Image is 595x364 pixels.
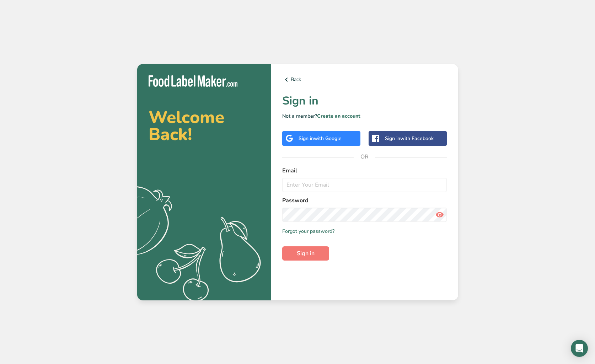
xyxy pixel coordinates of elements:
[149,109,259,143] h2: Welcome Back!
[282,196,447,205] label: Password
[400,135,434,142] span: with Facebook
[282,92,447,109] h1: Sign in
[299,135,342,142] div: Sign in
[571,340,588,357] div: Open Intercom Messenger
[354,146,375,167] span: OR
[282,166,447,175] label: Email
[282,112,447,120] p: Not a member?
[149,75,237,87] img: Food Label Maker
[282,246,329,261] button: Sign in
[314,135,342,142] span: with Google
[282,227,334,235] a: Forgot your password?
[282,178,447,192] input: Enter Your Email
[385,135,434,142] div: Sign in
[297,249,315,258] span: Sign in
[282,75,447,84] a: Back
[317,113,360,119] a: Create an account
